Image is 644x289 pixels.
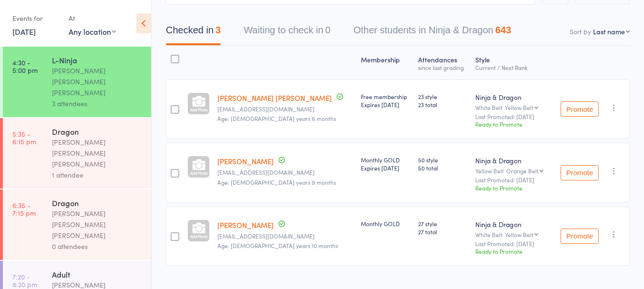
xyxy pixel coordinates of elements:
[418,92,467,100] span: 23 style
[52,126,143,137] div: Dragon
[12,10,59,26] div: Events for
[561,101,599,117] button: Promote
[217,220,274,230] a: [PERSON_NAME]
[69,10,116,26] div: At
[52,98,143,109] div: 3 attendees
[414,50,471,75] div: Atten­dances
[217,178,336,186] span: Age: [DEMOGRAPHIC_DATA] years 9 months
[505,104,533,110] div: Yellow Belt
[475,113,548,120] small: Last Promoted: [DATE]
[418,100,467,109] span: 23 total
[361,219,410,228] div: Monthly GOLD
[475,168,548,174] div: Yellow Belt
[561,165,599,180] button: Promote
[593,27,625,36] div: Last name
[506,168,539,174] div: Orange Belt
[475,177,548,183] small: Last Promoted: [DATE]
[361,100,410,109] div: Expires [DATE]
[166,20,221,45] button: Checked in3
[3,47,151,117] a: 4:30 -5:00 pmL-Ninja[PERSON_NAME] [PERSON_NAME] [PERSON_NAME]3 attendees
[3,189,151,260] a: 6:35 -7:15 pmDragon[PERSON_NAME] [PERSON_NAME] [PERSON_NAME]0 attendees
[52,198,143,208] div: Dragon
[52,55,143,65] div: L-Ninja
[52,137,143,169] div: [PERSON_NAME] [PERSON_NAME] [PERSON_NAME]
[217,114,336,122] span: Age: [DEMOGRAPHIC_DATA] years 6 months
[52,65,143,98] div: [PERSON_NAME] [PERSON_NAME] [PERSON_NAME]
[244,20,330,45] button: Waiting to check in0
[12,273,37,288] time: 7:20 - 8:20 pm
[52,169,143,180] div: 1 attendee
[561,229,599,244] button: Promote
[69,26,116,37] div: Any location
[215,25,221,35] div: 3
[217,156,274,166] a: [PERSON_NAME]
[357,50,414,75] div: Membership
[12,59,38,74] time: 4:30 - 5:00 pm
[418,164,467,172] span: 50 total
[418,219,467,228] span: 27 style
[353,20,511,45] button: Other students in Ninja & Dragon643
[471,50,552,75] div: Style
[418,156,467,164] span: 50 style
[475,156,548,165] div: Ninja & Dragon
[495,25,511,35] div: 643
[361,164,410,172] div: Expires [DATE]
[475,231,548,238] div: White Belt
[361,156,410,172] div: Monthly GOLD
[217,93,332,103] a: [PERSON_NAME] [PERSON_NAME]
[52,208,143,241] div: [PERSON_NAME] [PERSON_NAME] [PERSON_NAME]
[3,118,151,189] a: 5:35 -6:15 pmDragon[PERSON_NAME] [PERSON_NAME] [PERSON_NAME]1 attendee
[217,169,353,176] small: rashigupta3@gmail.com
[217,233,353,239] small: ashwin.singh2908@gmail.com
[418,64,467,70] div: since last grading
[52,269,143,279] div: Adult
[570,27,591,36] label: Sort by
[475,92,548,102] div: Ninja & Dragon
[12,26,36,37] a: [DATE]
[475,104,548,110] div: White Belt
[361,92,410,109] div: Free membership
[475,184,548,192] div: Ready to Promote
[12,201,36,217] time: 6:35 - 7:15 pm
[475,120,548,128] div: Ready to Promote
[52,241,143,252] div: 0 attendees
[12,130,36,145] time: 5:35 - 6:15 pm
[418,228,467,236] span: 27 total
[217,106,353,112] small: tawheez@gmail.com
[325,25,330,35] div: 0
[475,247,548,255] div: Ready to Promote
[475,64,548,70] div: Current / Next Rank
[475,240,548,247] small: Last Promoted: [DATE]
[505,231,533,238] div: Yellow Belt
[217,241,338,249] span: Age: [DEMOGRAPHIC_DATA] years 10 months
[475,219,548,229] div: Ninja & Dragon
